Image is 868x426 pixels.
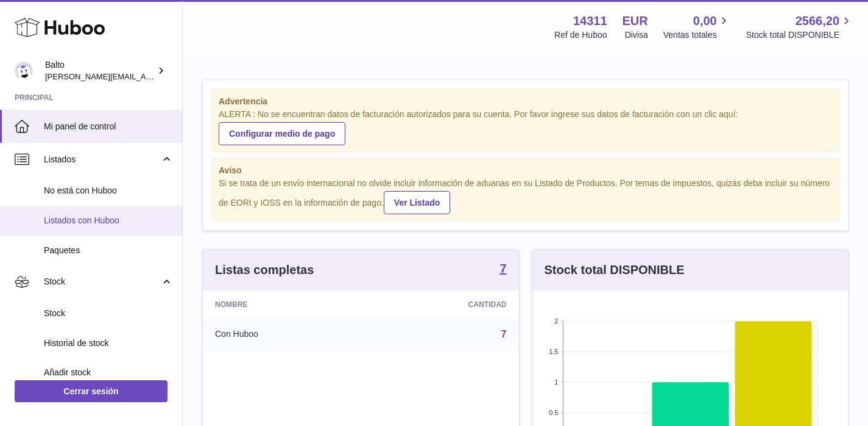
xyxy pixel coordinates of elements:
span: Mi panel de control [44,121,173,132]
strong: Aviso [219,165,832,176]
div: Divisa [625,29,648,41]
a: 7 [499,262,506,277]
span: Stock total DISPONIBLE [746,29,853,41]
div: Balto [45,59,155,82]
span: 2566,20 [796,13,839,29]
span: Ventas totales [663,29,731,41]
div: ALERTA : No se encuentran datos de facturación autorizados para su cuenta. Por favor ingrese sus ... [219,109,832,145]
text: 1.5 [549,348,558,355]
span: [PERSON_NAME][EMAIL_ADDRESS][DOMAIN_NAME] [45,71,244,81]
a: Configurar medio de pago [219,122,345,145]
span: Listados [44,154,160,165]
div: Ref de Huboo [554,29,607,41]
span: Stock [44,276,160,287]
h3: Stock total DISPONIBLE [545,262,685,278]
span: 0,00 [693,13,717,29]
span: Paquetes [44,245,173,256]
span: No está con Huboo [44,185,173,197]
a: 0,00 Ventas totales [663,13,731,41]
td: Con Huboo [203,319,367,350]
text: 2 [554,317,558,325]
img: dani@balto.fr [15,62,33,80]
strong: EUR [623,13,648,29]
span: Stock [44,308,173,319]
h3: Listas completas [215,262,314,278]
strong: 7 [499,262,506,275]
a: 7 [501,329,507,339]
strong: 14311 [573,13,607,29]
span: Historial de stock [44,338,173,349]
a: 2566,20 Stock total DISPONIBLE [746,13,853,41]
text: 0.5 [549,409,558,416]
div: Si se trata de un envío internacional no olvide incluir información de aduanas en su Listado de P... [219,178,832,214]
th: Nombre [203,291,367,319]
strong: Advertencia [219,96,832,107]
th: Cantidad [367,291,518,319]
span: Añadir stock [44,367,173,378]
a: Cerrar sesión [15,380,168,402]
a: Ver Listado [384,191,450,214]
text: 1 [554,378,558,386]
span: Listados con Huboo [44,215,173,226]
